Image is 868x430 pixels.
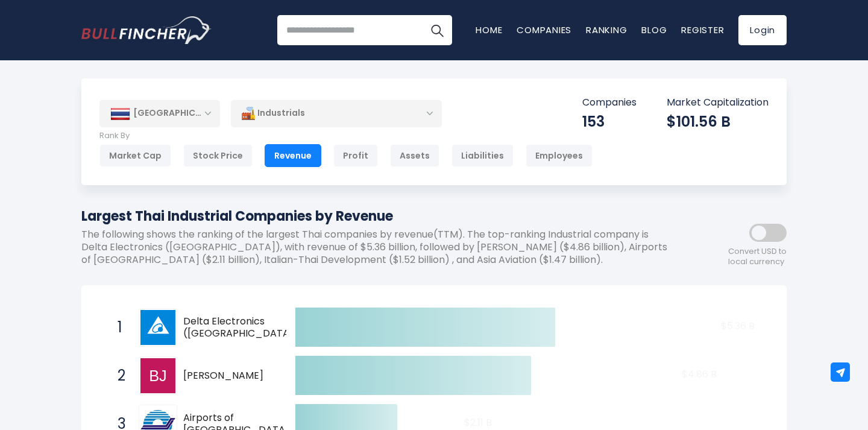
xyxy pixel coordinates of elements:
img: Bullfincher logo [81,16,212,44]
h1: Largest Thai Industrial Companies by Revenue [81,206,678,226]
span: 1 [112,317,124,338]
div: Market Cap [99,144,171,167]
p: Market Capitalization [667,96,769,109]
p: The following shows the ranking of the largest Thai companies by revenue(TTM). The top-ranking In... [81,229,678,266]
a: Ranking [586,24,627,36]
span: 2 [112,365,124,386]
a: Login [738,15,787,45]
div: Employees [526,144,593,167]
div: Liabilities [451,144,514,167]
div: Assets [390,144,439,167]
span: Delta Electronics ([GEOGRAPHIC_DATA]) [183,315,298,341]
a: Home [476,24,502,36]
div: Industrials [231,100,442,127]
a: Companies [517,24,571,36]
text: $2.11 B [464,416,492,429]
img: Delta Electronics (Thailand) [140,310,175,345]
a: Blog [641,24,667,36]
div: $101.56 B [667,112,769,131]
div: 153 [582,112,637,131]
div: Stock Price [183,144,253,167]
div: Profit [333,144,378,167]
span: Convert USD to local currency [728,247,787,267]
p: Companies [582,96,637,109]
div: Revenue [265,144,321,167]
p: Rank By [99,131,593,141]
text: $5.36 B [721,319,755,333]
a: Register [681,24,724,36]
a: Go to homepage [81,16,211,44]
span: [PERSON_NAME] [183,370,274,382]
button: Search [422,15,452,45]
img: Berli Jucker [140,358,175,393]
div: [GEOGRAPHIC_DATA] [99,100,220,127]
text: $4.86 B [682,367,717,381]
